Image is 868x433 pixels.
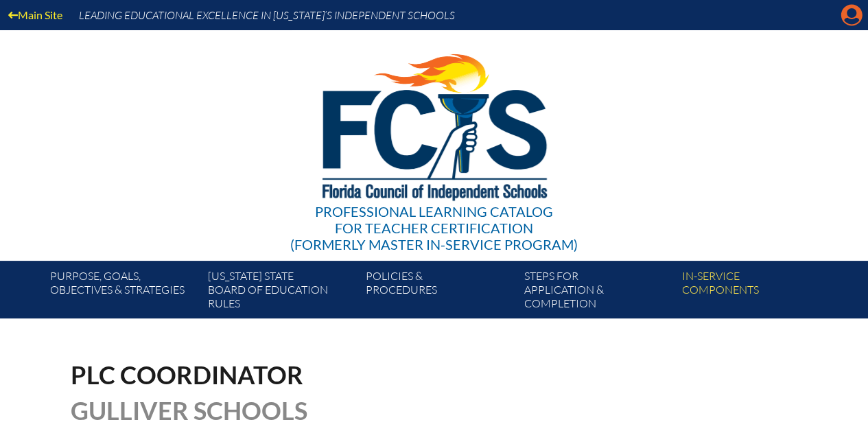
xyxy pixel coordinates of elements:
[71,360,303,390] span: PLC Coordinator
[841,4,863,26] svg: Manage account
[677,266,834,318] a: In-servicecomponents
[292,30,576,218] img: FCISlogo221.eps
[44,266,202,318] a: Purpose, goals,objectives & strategies
[360,266,518,318] a: Policies &Procedures
[3,5,68,24] a: Main Site
[519,266,677,318] a: Steps forapplication & completion
[71,395,307,425] span: Gulliver Schools
[285,27,583,255] a: Professional Learning Catalog for Teacher Certification(formerly Master In-service Program)
[290,203,578,253] div: Professional Learning Catalog (formerly Master In-service Program)
[335,220,533,236] span: for Teacher Certification
[202,266,360,318] a: [US_STATE] StateBoard of Education rules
